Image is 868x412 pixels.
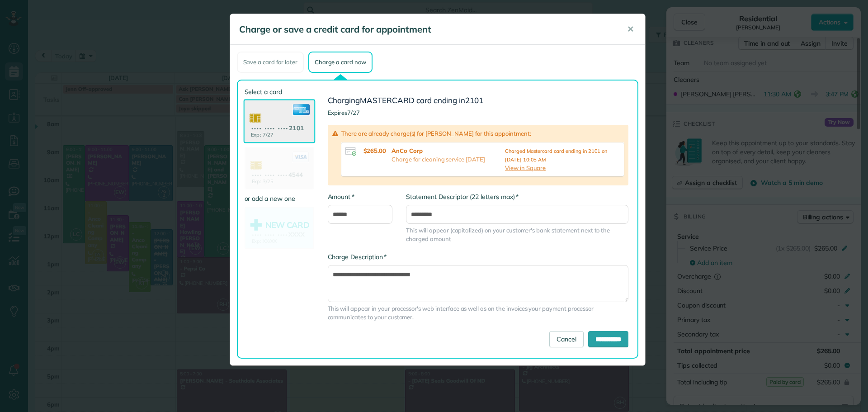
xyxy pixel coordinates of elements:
h3: Charging card ending in [328,96,628,105]
label: Charge Description [328,252,387,261]
h5: Charge or save a credit card for appointment [239,23,614,36]
span: MASTERCARD [360,95,415,105]
span: This will appear in your processor's web interface as well as on the invoices your payment proces... [328,304,628,322]
strong: $265.00 [363,147,387,154]
span: ✕ [627,24,634,34]
a: Cancel [549,331,584,347]
label: Statement Descriptor (22 letters max) [406,192,519,201]
span: 2101 [465,95,483,105]
div: Charge a card now [308,52,373,73]
small: Charged Mastercard card ending in 2101 on [DATE] 10:05 AM [505,148,607,163]
div: Save a card for later [237,52,304,73]
h4: Expires [328,109,628,116]
span: 7/27 [347,109,360,116]
img: icon_credit_card_success-27c2c4fc500a7f1a58a13ef14842cb958d03041fefb464fd2e53c949a5770e83.png [345,147,356,155]
a: View in Square [505,164,546,171]
p: Charge for cleaning service [DATE] [392,155,500,164]
strong: AnCo Corp [392,147,500,155]
label: Select a card [245,87,314,96]
label: or add a new one [245,194,314,203]
span: This will appear (capitalized) on your customer's bank statement next to the charged amount [406,226,628,243]
label: Amount [328,192,354,201]
div: There are already charge(s) for [PERSON_NAME] for this appointment: [328,125,628,185]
